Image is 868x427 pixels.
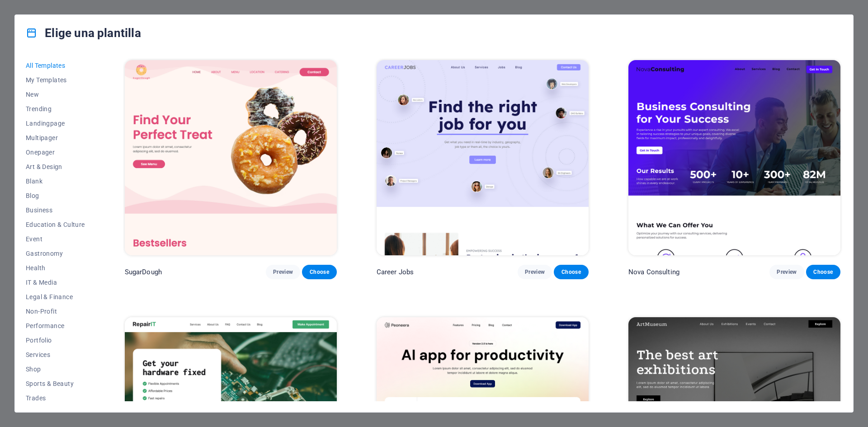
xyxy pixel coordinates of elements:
font: Elige una plantilla [45,26,141,40]
button: Business [26,203,85,217]
button: Performance [26,319,85,333]
button: Multipager [26,131,85,145]
img: Nova Consulting [628,60,840,255]
button: Preview [769,265,804,279]
button: Education & Culture [26,217,85,232]
span: Blog [26,192,85,199]
span: Legal & Finance [26,293,85,300]
button: Choose [302,265,336,279]
span: All Templates [26,62,85,69]
span: Services [26,351,85,358]
span: Sports & Beauty [26,380,85,387]
span: Preview [777,268,797,276]
img: SugarDough [125,60,337,255]
button: Blog [26,188,85,203]
button: Blank [26,174,85,188]
button: Preview [266,265,300,279]
span: Trades [26,394,85,402]
span: IT & Media [26,279,85,286]
button: Health [26,261,85,275]
span: My Templates [26,76,85,84]
span: Preview [273,268,293,276]
span: Non-Profit [26,308,85,315]
p: Career Jobs [377,267,414,277]
span: Education & Culture [26,221,85,228]
button: Shop [26,362,85,376]
span: Shop [26,366,85,373]
button: All Templates [26,58,85,73]
span: Performance [26,322,85,329]
button: Trending [26,102,85,116]
span: Choose [813,268,833,276]
button: Legal & Finance [26,290,85,304]
button: Portfolio [26,333,85,347]
span: New [26,91,85,98]
span: Gastronomy [26,250,85,257]
span: Health [26,264,85,272]
button: Landingpage [26,116,85,131]
span: Choose [561,268,581,276]
span: Multipager [26,134,85,141]
button: IT & Media [26,275,85,290]
button: Sports & Beauty [26,376,85,391]
button: Gastronomy [26,246,85,261]
span: Art & Design [26,163,85,170]
button: Trades [26,391,85,405]
span: Choose [309,268,329,276]
button: Non-Profit [26,304,85,319]
button: Choose [554,265,588,279]
button: New [26,87,85,102]
button: Event [26,232,85,246]
span: Blank [26,178,85,185]
button: My Templates [26,73,85,87]
p: SugarDough [125,267,162,277]
span: Portfolio [26,337,85,344]
img: Career Jobs [377,60,589,255]
button: Onepager [26,145,85,160]
button: Preview [518,265,552,279]
span: Event [26,235,85,243]
span: Onepager [26,149,85,156]
button: Art & Design [26,160,85,174]
span: Preview [525,268,545,276]
span: Trending [26,105,85,113]
span: Business [26,206,85,214]
p: Nova Consulting [628,267,679,277]
button: Services [26,347,85,362]
button: Choose [806,265,840,279]
span: Landingpage [26,120,85,127]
